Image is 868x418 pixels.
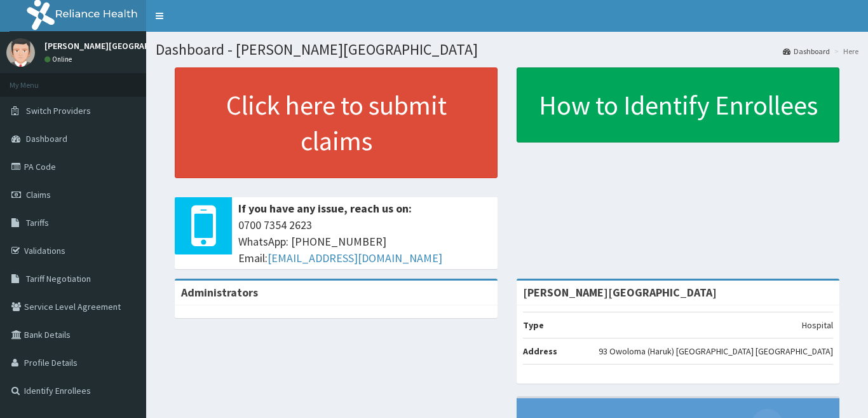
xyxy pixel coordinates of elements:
[523,345,557,357] b: Address
[26,189,51,200] span: Claims
[156,41,858,58] h1: Dashboard - [PERSON_NAME][GEOGRAPHIC_DATA]
[783,46,830,57] a: Dashboard
[599,345,833,358] p: 93 Owoloma (Haruk) [GEOGRAPHIC_DATA] [GEOGRAPHIC_DATA]
[6,38,35,67] img: User Image
[181,285,258,300] b: Administrators
[26,105,91,116] span: Switch Providers
[831,46,858,57] li: Here
[175,67,498,178] a: Click here to submit claims
[523,285,717,300] strong: [PERSON_NAME][GEOGRAPHIC_DATA]
[44,55,75,64] a: Online
[26,133,67,144] span: Dashboard
[238,201,412,216] b: If you have any issue, reach us on:
[44,41,191,50] p: [PERSON_NAME][GEOGRAPHIC_DATA]
[517,67,839,143] a: How to Identify Enrollees
[26,217,49,228] span: Tariffs
[238,217,491,266] span: 0700 7354 2623 WhatsApp: [PHONE_NUMBER] Email:
[26,273,91,284] span: Tariff Negotiation
[802,319,833,331] p: Hospital
[523,319,544,331] b: Type
[268,251,442,265] a: [EMAIL_ADDRESS][DOMAIN_NAME]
